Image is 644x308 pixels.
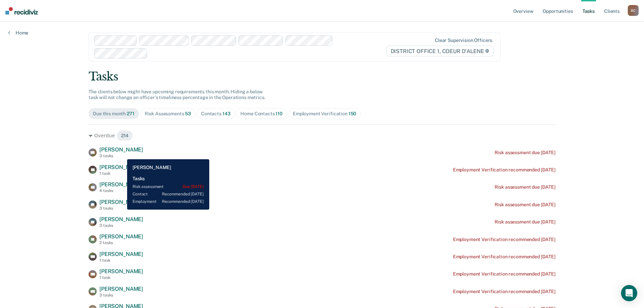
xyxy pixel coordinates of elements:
div: B C [628,5,639,16]
div: 3 tasks [99,223,143,228]
span: [PERSON_NAME] [99,181,143,188]
a: Home [8,30,28,36]
div: 3 tasks [99,206,143,211]
span: [PERSON_NAME] [99,146,143,153]
div: Employment Verification recommended [DATE] [453,167,555,173]
div: Risk assessment due [DATE] [495,202,555,208]
div: Employment Verification recommended [DATE] [453,254,555,260]
span: 214 [117,130,133,141]
div: Due this month [93,111,135,117]
button: BC [628,5,639,16]
div: 3 tasks [99,293,143,298]
span: DISTRICT OFFICE 1, COEUR D'ALENE [386,46,494,56]
span: 143 [222,111,231,116]
div: Employment Verification recommended [DATE] [453,237,555,242]
span: [PERSON_NAME] [99,268,143,275]
div: 1 task [99,258,143,263]
div: Risk assessment due [DATE] [495,219,555,225]
span: 150 [349,111,357,116]
div: Clear supervision officers [435,38,492,43]
span: [PERSON_NAME] [99,216,143,222]
div: 2 tasks [99,240,143,245]
span: [PERSON_NAME] [99,233,143,240]
span: The clients below might have upcoming requirements this month. Hiding a below task will not chang... [89,89,265,100]
div: Employment Verification [293,111,356,117]
span: [PERSON_NAME] [99,199,143,205]
span: 271 [127,111,135,116]
div: Home Contacts [240,111,283,117]
div: Risk Assessments [145,111,191,117]
span: [PERSON_NAME] [99,286,143,292]
span: 110 [276,111,283,116]
div: 1 task [99,171,143,176]
span: 53 [185,111,191,116]
div: 1 task [99,275,143,280]
div: 4 tasks [99,188,143,193]
div: Risk assessment due [DATE] [495,150,555,156]
div: Overdue 214 [89,130,555,141]
div: Contacts [201,111,230,117]
img: Recidiviz [5,7,38,15]
div: 3 tasks [99,153,143,158]
span: [PERSON_NAME] [99,164,143,170]
span: [PERSON_NAME] [99,251,143,257]
div: Employment Verification recommended [DATE] [453,289,555,294]
div: Employment Verification recommended [DATE] [453,271,555,277]
div: Tasks [89,70,555,84]
div: Open Intercom Messenger [621,285,637,301]
div: Risk assessment due [DATE] [495,184,555,190]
